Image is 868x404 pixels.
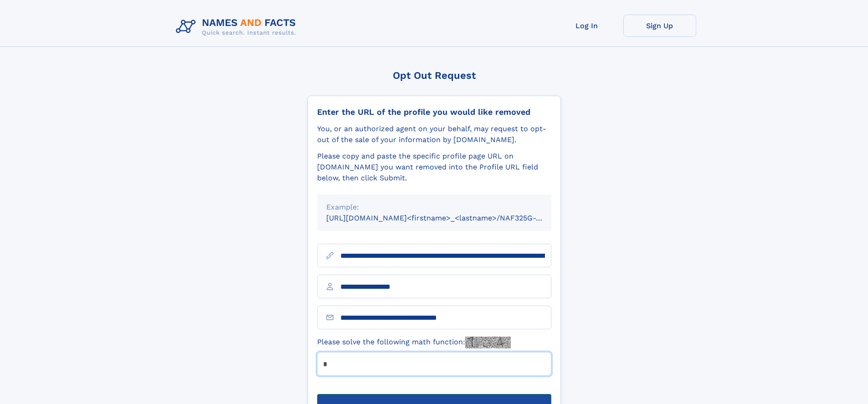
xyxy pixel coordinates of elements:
[172,15,303,39] img: Logo Names and Facts
[308,70,561,81] div: Opt Out Request
[326,214,569,222] small: [URL][DOMAIN_NAME]<firstname>_<lastname>/NAF325G-xxxxxxxx
[326,202,542,213] div: Example:
[317,107,551,117] div: Enter the URL of the profile you would like removed
[623,15,696,37] a: Sign Up
[317,337,511,348] label: Please solve the following math function:
[317,123,551,145] div: You, or an authorized agent on your behalf, may request to opt-out of the sale of your informatio...
[317,151,551,184] div: Please copy and paste the specific profile page URL on [DOMAIN_NAME] you want removed into the Pr...
[550,15,623,37] a: Log In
